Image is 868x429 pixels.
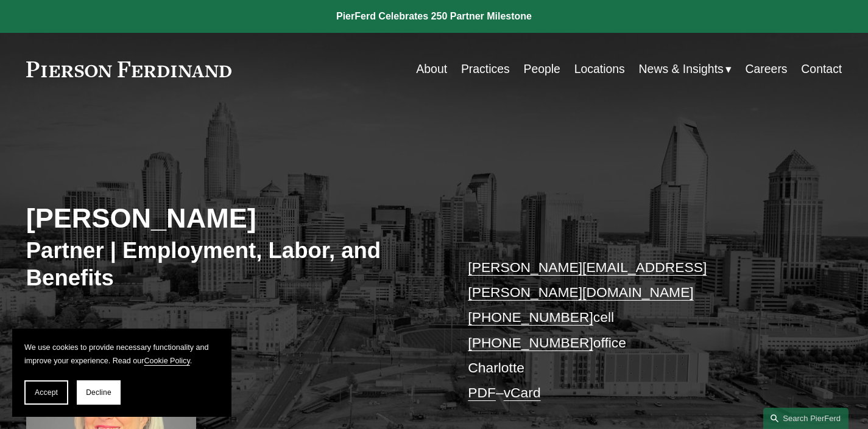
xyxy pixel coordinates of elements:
[639,58,724,80] span: News & Insights
[468,309,593,325] a: [PHONE_NUMBER]
[26,237,434,291] h3: Partner | Employment, Labor, and Benefits
[468,335,593,351] a: [PHONE_NUMBER]
[77,380,121,405] button: Decline
[35,388,58,397] span: Accept
[468,259,707,300] a: [PERSON_NAME][EMAIL_ADDRESS][PERSON_NAME][DOMAIN_NAME]
[639,57,732,81] a: folder dropdown
[801,57,842,81] a: Contact
[144,357,189,365] a: Cookie Policy
[461,57,510,81] a: Practices
[468,385,496,400] a: PDF
[26,202,434,235] h2: [PERSON_NAME]
[12,329,231,417] section: Cookie banner
[416,57,447,81] a: About
[24,341,219,368] p: We use cookies to provide necessary functionality and improve your experience. Read our .
[574,57,625,81] a: Locations
[504,385,541,400] a: vCard
[746,57,788,81] a: Careers
[523,57,560,81] a: People
[86,388,111,397] span: Decline
[763,408,849,429] a: Search this site
[24,380,68,405] button: Accept
[468,255,808,405] p: cell office Charlotte –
